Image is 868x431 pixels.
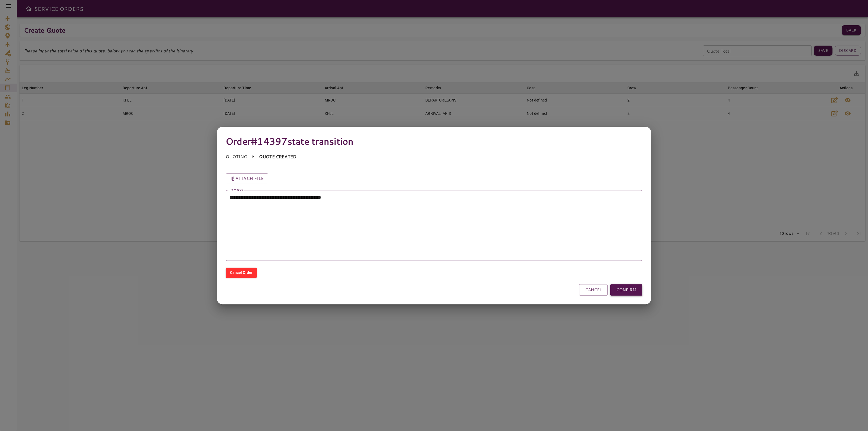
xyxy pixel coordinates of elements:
button: Attach file [226,173,268,183]
p: QUOTE CREATED [259,153,296,160]
p: QUOTING [226,153,247,160]
button: Cancel Order [226,268,257,278]
label: Remarks [229,187,243,192]
p: Attach file [235,175,264,182]
button: CONFIRM [610,284,642,296]
h4: Order #14397 state transition [226,135,642,147]
button: CANCEL [579,284,608,296]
